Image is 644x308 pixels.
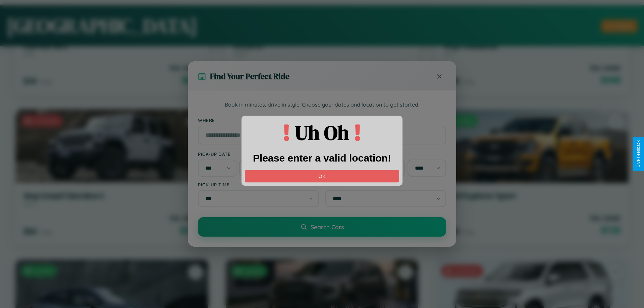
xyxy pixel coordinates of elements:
span: Search Cars [311,223,344,231]
label: Pick-up Time [198,182,319,187]
label: Drop-off Date [325,151,446,157]
label: Drop-off Time [325,182,446,187]
label: Where [198,117,446,123]
p: Book in minutes, drive in style. Choose your dates and location to get started. [198,101,446,109]
h3: Find Your Perfect Ride [210,71,289,82]
label: Pick-up Date [198,151,319,157]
